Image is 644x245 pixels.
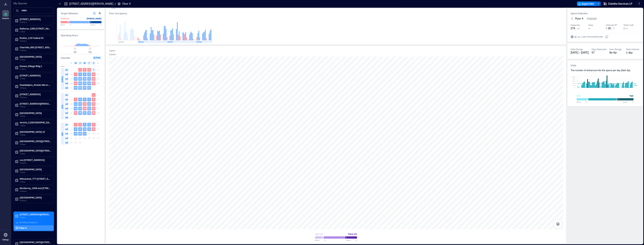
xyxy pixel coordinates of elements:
h3: Calendar [61,56,70,60]
span: S [71,62,72,65]
p: [STREET_ADDRESS][PERSON_NAME] [69,2,113,6]
h3: Space Selection [571,11,640,15]
p: Milwaukee_777 [STREET_ADDRESS][US_STATE] [20,177,51,180]
span: w2 [65,98,69,101]
tspan: 200 [572,85,575,87]
span: w1 [65,123,69,127]
p: Analytics [2,17,9,20]
text: 4 [75,98,76,100]
div: Underuse [61,17,69,20]
text: 23 [83,82,86,84]
p: 1 Floor [20,77,51,80]
text: 10 [88,73,90,75]
text: 22 [92,107,95,109]
div: Floor Occupancy [109,11,563,15]
text: 21 [75,82,77,84]
text: 3 [89,69,90,71]
p: 1 Floor [20,58,51,61]
span: 6p [89,50,92,54]
p: Jericho_2 [GEOGRAPHIC_DATA] [20,121,51,124]
text: 11 [75,103,77,105]
text: 14 [88,103,90,105]
text: 8 [75,128,76,130]
button: Deloitte Services LP [602,1,634,7]
text: 16 [83,78,86,80]
text: 25 [75,112,77,114]
text: 2 [80,123,81,126]
div: Types [109,49,115,52]
p: Boston_115 Federal St [20,36,51,39]
span: w2 [65,127,69,131]
span: M [75,62,77,65]
p: 1 Floor [20,152,51,155]
text: 2 [84,69,85,71]
div: Capacity [571,23,580,26]
span: Above % [346,239,357,241]
text: [DATE] [139,41,144,43]
text: 20 [83,107,86,109]
span: w3 [65,102,69,106]
p: 1 Floor [20,171,51,174]
span: ID [575,35,577,39]
text: 30 [83,87,86,89]
div: The number of entrances into the space per day ( 8a to 6p ) [571,69,640,72]
text: 22 [79,82,81,84]
span: Below % [315,239,326,241]
span: F [93,62,94,65]
p: 1 Floor [20,180,51,183]
div: Total cost [623,23,634,26]
p: 5 Floors [20,199,51,202]
p: Floor 4 [122,2,131,6]
div: Heavy use [348,232,357,236]
p: [STREET_ADDRESS][PERSON_NAME] [20,102,51,105]
text: 27 [83,112,86,114]
span: w4 [65,81,69,85]
span: ppl [577,27,580,30]
p: Escazu_Village Bldg 1 [20,65,51,68]
span: w4 [65,107,69,110]
span: w6 [65,116,69,119]
span: -- [588,27,590,30]
text: 28 [75,87,77,89]
text: 13 [83,103,86,105]
p: 1 Floor [20,133,51,136]
p: Settings [2,239,9,241]
tspan: 600 [572,80,575,82]
text: 17 [83,132,86,135]
button: Peak [93,56,101,60]
p: 3 Floors [20,21,51,24]
span: AUG [61,105,64,109]
span: Below % [577,101,587,103]
p: 1 Floor [20,216,51,219]
text: 25 [92,82,95,84]
p: 3 Floors [20,86,51,89]
p: 1 Floor [20,115,51,118]
text: 3 [84,123,85,126]
text: 5 [93,123,94,126]
a: Settings [1,230,10,242]
div: Labels [109,53,116,56]
p: [GEOGRAPHIC_DATA] [20,168,51,171]
text: 4 [93,69,94,71]
span: 8a [74,50,77,54]
p: Building Analytics [19,221,38,224]
text: 5 [80,98,81,100]
p: Floor 4 [19,226,27,229]
text: 7 [75,73,76,75]
p: Monterrey_1008 and [STREET_ADDRESS][PERSON_NAME] [20,187,51,190]
div: 57 [592,51,606,54]
div: Light use [315,232,323,236]
text: 8 [93,98,94,100]
p: My Spaces [13,2,54,5]
p: 1 Floor [20,124,51,127]
p: Guadalajara_Amado Nervo #2200 [20,83,51,86]
text: 18 [75,107,77,109]
tspan: 0 [574,87,575,89]
p: 3 Floors [20,96,51,99]
text: 15 [92,103,95,105]
span: SEP [61,132,64,136]
text: 1 [80,69,81,71]
text: 8 [80,73,81,75]
span: w3 [65,132,69,136]
span: 2025 [61,65,64,67]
